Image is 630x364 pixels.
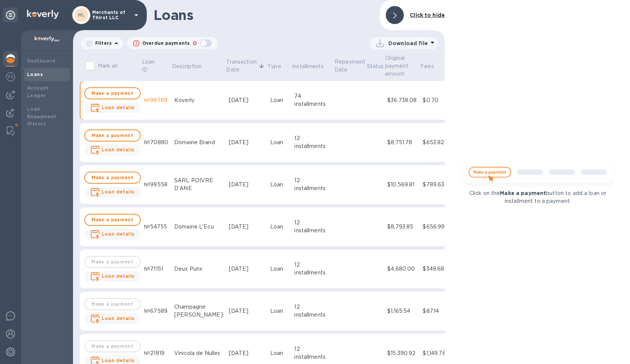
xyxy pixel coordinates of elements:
div: $656.99 [423,223,447,231]
img: Foreign exchange [6,72,15,81]
button: Make a payment [84,129,141,142]
div: №98789 [144,96,168,104]
div: Koverly [174,96,223,104]
div: №70880 [144,139,168,146]
span: Description [172,62,212,70]
span: Installments [292,62,333,70]
div: 74 installments [294,92,331,108]
div: $1,165.54 [387,307,417,315]
div: [DATE] [229,349,264,357]
p: Original payment amount [385,54,409,78]
div: Deux Punx [174,265,223,273]
div: [DATE] [229,223,264,231]
div: $36,738.08 [387,96,417,104]
img: Logo [27,10,59,19]
button: Loan details [84,313,141,324]
div: Domaine Brand [174,139,223,146]
div: SARL POIVRE D'ANE [174,177,223,192]
span: Loan ID [142,58,170,74]
div: Loan [270,139,289,146]
span: Make a payment [91,173,134,182]
div: [DATE] [229,265,264,273]
b: Make a payment [500,190,546,196]
p: Type [268,62,281,70]
div: 12 installments [294,303,331,319]
b: Loans [27,72,43,77]
p: Repayment Date [335,58,365,74]
div: Loan [270,223,289,231]
div: Loan [270,307,289,315]
button: Loan details [84,145,141,155]
div: Loan [270,265,289,273]
p: Transaction Date [226,58,256,74]
div: Loan [270,181,289,189]
button: Make a payment [84,214,141,226]
div: $0.70 [423,96,447,104]
div: $87.14 [423,307,447,315]
div: 12 installments [294,261,331,277]
div: [DATE] [229,139,264,146]
div: №54755 [144,223,168,231]
div: $653.82 [423,139,447,146]
p: Overdue payments [142,40,190,47]
span: Make a payment [91,215,134,224]
span: Make a payment [91,131,134,140]
p: Loan ID [142,58,161,74]
b: Loan details [102,147,135,152]
div: 12 installments [294,219,331,235]
div: 12 installments [294,177,331,192]
span: Original payment amount [385,54,419,78]
div: Champagne [PERSON_NAME] [174,303,223,319]
b: Loan Repayment History [27,106,56,127]
b: ML [78,12,85,18]
b: Loan details [102,189,135,195]
div: [DATE] [229,181,264,189]
p: 0 [193,40,197,47]
div: $1,149.76 [423,349,447,357]
p: Download file [388,40,428,47]
div: 12 installments [294,345,331,361]
div: №21819 [144,349,168,357]
div: Domaine L'Ecu [174,223,223,231]
div: 12 installments [294,134,331,150]
b: Click to hide [410,12,445,18]
p: Filters [92,40,112,46]
b: Loan details [102,315,135,321]
div: $8,793.85 [387,223,417,231]
div: $8,751.78 [387,139,417,146]
button: Loan details [84,271,141,282]
div: $10,569.81 [387,181,417,189]
b: Dashboard [27,58,56,64]
div: Vinicola de Nulles [174,349,223,357]
div: Loan [270,349,289,357]
p: Click on the button to add a loan or installment to a payment. [458,189,618,205]
b: Loan details [102,273,135,279]
div: №71151 [144,265,168,273]
p: Merchants of Thirst LLC [92,10,130,20]
button: Make a payment [84,87,141,99]
button: Loan details [84,187,141,198]
div: [DATE] [229,96,264,104]
b: Loan details [102,358,135,363]
button: Loan details [84,102,141,113]
b: Loan details [102,105,135,110]
div: [DATE] [229,307,264,315]
button: Loan details [84,229,141,240]
b: Account Ledger [27,85,49,98]
p: Installments [292,62,324,70]
span: Type [268,62,291,70]
div: №67589 [144,307,168,315]
div: №99558 [144,181,168,189]
span: Make a payment [91,89,134,98]
b: Loan details [102,231,135,237]
p: Status [367,62,384,70]
h1: Loans [154,7,374,23]
span: Fees [420,62,444,70]
span: Transaction Date [226,58,266,74]
p: Fees [420,62,434,70]
p: Mark all [98,62,117,70]
div: $349.68 [423,265,447,273]
button: Overdue payments0 [127,37,218,49]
